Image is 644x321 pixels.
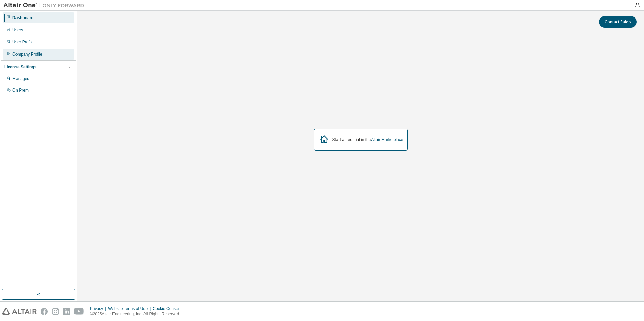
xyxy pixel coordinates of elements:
div: User Profile [12,39,34,45]
div: On Prem [12,87,29,93]
div: Dashboard [12,15,34,21]
img: altair_logo.svg [2,308,37,315]
a: Altair Marketplace [371,137,403,142]
img: instagram.svg [52,308,59,315]
img: Altair One [3,2,88,9]
img: facebook.svg [41,308,48,315]
div: Managed [12,76,29,81]
div: Cookie Consent [153,306,185,311]
div: Website Terms of Use [108,306,153,311]
div: Start a free trial in the [332,137,404,142]
img: linkedin.svg [63,308,70,315]
div: Company Profile [12,51,42,57]
p: © 2025 Altair Engineering, Inc. All Rights Reserved. [90,311,186,317]
div: Users [12,27,23,33]
div: Privacy [90,306,108,311]
button: Contact Sales [599,16,637,28]
img: youtube.svg [74,308,84,315]
div: License Settings [4,64,36,70]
